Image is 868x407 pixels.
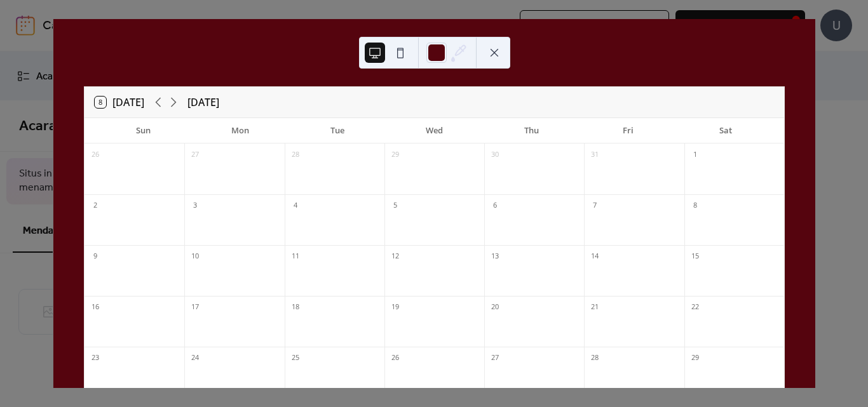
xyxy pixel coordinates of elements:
[677,118,774,143] div: Sat
[90,93,149,111] button: 8[DATE]
[288,148,302,162] div: 28
[88,199,102,213] div: 2
[688,300,702,314] div: 22
[288,351,302,365] div: 25
[88,351,102,365] div: 23
[388,351,402,365] div: 26
[192,118,289,143] div: Mon
[588,148,602,162] div: 31
[580,118,677,143] div: Fri
[188,148,202,162] div: 27
[288,250,302,264] div: 11
[488,148,502,162] div: 30
[188,300,202,314] div: 17
[388,300,402,314] div: 19
[188,199,202,213] div: 3
[386,118,483,143] div: Wed
[388,250,402,264] div: 12
[288,199,302,213] div: 4
[688,148,702,162] div: 1
[488,250,502,264] div: 13
[88,300,102,314] div: 16
[688,250,702,264] div: 15
[88,148,102,162] div: 26
[188,250,202,264] div: 10
[187,95,219,110] div: [DATE]
[95,118,192,143] div: Sun
[388,148,402,162] div: 29
[88,250,102,264] div: 9
[483,118,580,143] div: Thu
[588,351,602,365] div: 28
[488,351,502,365] div: 27
[188,351,202,365] div: 24
[488,199,502,213] div: 6
[288,118,386,143] div: Tue
[588,250,602,264] div: 14
[288,300,302,314] div: 18
[388,199,402,213] div: 5
[588,199,602,213] div: 7
[688,351,702,365] div: 29
[488,300,502,314] div: 20
[588,300,602,314] div: 21
[688,199,702,213] div: 8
